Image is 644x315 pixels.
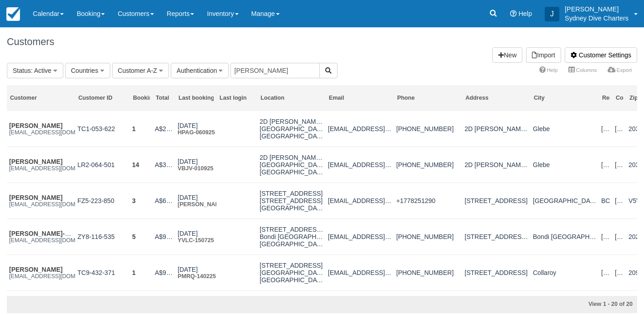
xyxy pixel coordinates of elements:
[616,94,624,102] div: Country
[220,94,255,102] div: Last login
[565,14,629,23] p: Sydney Dive Charters
[156,94,173,102] div: Total
[7,255,75,291] td: Sarah Warrensarahrwarren23@gmail.com
[6,7,20,21] img: checkfront-main-nav-mini-logo.png
[326,147,394,183] td: mettabhavana@yahoo.com.au
[10,94,72,102] div: Customer
[613,255,626,291] td: Australia
[75,255,130,291] td: TC9-432-371
[175,183,216,219] td: Aug 30PVLN-300825
[178,273,216,279] a: PMRQ-140225
[462,111,531,147] td: 2D Walsh Ave
[534,64,637,78] ul: More
[75,183,130,219] td: FZ5-223-850
[9,165,73,172] em: [EMAIL_ADDRESS][DOMAIN_NAME]
[534,64,563,76] a: Help
[132,197,136,204] a: 3
[462,183,531,219] td: 744 19th Ave E
[132,233,136,240] a: 5
[394,255,462,291] td: +61435181586
[9,201,73,208] em: [EMAIL_ADDRESS][DOMAIN_NAME]
[71,67,98,74] span: Countries
[462,147,531,183] td: 2D Walsh Ave
[518,10,532,17] span: Help
[7,147,75,183] td: Sarah Dunnmettabhavana@yahoo.com.au
[7,183,75,219] td: Sarah Dickson-Hoyles.dicksonhoyle@gmail.com
[462,219,531,255] td: 1 watkins st
[257,219,326,255] td: 1 watkins stBondi Sydney, NSW, 2026Australia
[132,269,136,276] a: 1
[7,63,63,78] button: Status: Active
[175,219,216,255] td: Jul 15YVLC-150725
[153,219,175,255] td: A$922.50
[9,158,62,165] a: [PERSON_NAME]
[178,165,213,172] a: VBJV-010925
[65,63,110,78] button: Countries
[534,94,596,102] div: City
[130,111,153,147] td: 1
[602,94,610,102] div: Region
[602,64,637,76] a: Export
[175,255,216,291] td: Feb 14PMRQ-140225
[178,129,215,136] a: HPAG-060925
[178,237,214,244] a: YVLC-150725
[326,183,394,219] td: s.dicksonhoyle@gmail.com
[599,183,613,219] td: BC
[118,67,157,74] span: Customer A-Z
[171,63,229,78] button: Authentication
[465,94,528,102] div: Address
[599,219,613,255] td: NSW
[7,111,75,147] td: Sarah Dunnmettabhavana@yahoo.com.au
[130,183,153,219] td: 3
[257,183,326,219] td: 744 19th Ave EVancouver, BC, V5V 1K3Canada
[531,219,599,255] td: Bondi Sydney
[565,47,637,63] a: Customer Settings
[462,255,531,291] td: 13/4 Ramsay Street
[75,147,130,183] td: LR2-064-501
[563,64,602,76] a: Columns
[9,237,73,244] em: [EMAIL_ADDRESS][DOMAIN_NAME]
[531,111,599,147] td: Glebe
[613,111,626,147] td: Australia
[133,94,150,102] div: Bookings
[526,47,561,63] a: Import
[394,219,462,255] td: +61456953225
[599,111,613,147] td: NSW
[326,219,394,255] td: sarahhandebeaux@gmail.com
[177,67,217,74] span: Authentication
[599,147,613,183] td: NSW
[153,255,175,291] td: A$914.81
[394,147,462,183] td: +61424024688
[329,94,391,102] div: Email
[130,255,153,291] td: 1
[130,219,153,255] td: 5
[531,183,599,219] td: Vancouver
[9,194,62,201] a: [PERSON_NAME]
[130,147,153,183] td: 14
[178,201,247,208] a: [PERSON_NAME]-300825
[132,125,136,132] a: 1
[179,94,214,102] div: Last booking
[153,147,175,183] td: A$3,764.17
[75,111,130,147] td: TC1-053-622
[175,147,216,183] td: Sep 1VBJV-010925
[153,111,175,147] td: A$243.93
[531,147,599,183] td: Glebe
[397,94,460,102] div: Phone
[9,230,93,237] a: [PERSON_NAME]-de-beaux
[9,266,62,273] a: [PERSON_NAME]
[613,147,626,183] td: Australia
[510,10,516,17] i: Help
[531,255,599,291] td: Collaroy
[545,7,559,21] div: J
[9,273,73,279] em: [EMAIL_ADDRESS][DOMAIN_NAME]
[9,122,62,129] a: [PERSON_NAME]
[112,63,169,78] button: Customer A-Z
[613,183,626,219] td: Canada
[153,183,175,219] td: A$645.76
[492,47,522,63] a: New
[257,147,326,183] td: 2D Walsh AveGlebe, NSW, 2037Australia
[7,36,637,47] h1: Customers
[257,111,326,147] td: 2D Walsh AveGlebe, NSW, 2037Australia
[394,183,462,219] td: +1778251290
